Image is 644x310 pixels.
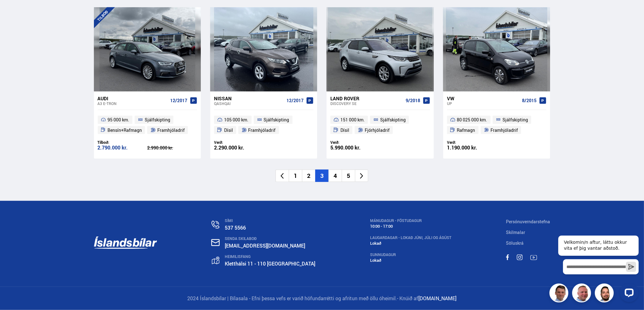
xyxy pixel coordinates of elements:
[506,240,524,246] a: Söluskrá
[248,126,276,134] span: Framhjóladrif
[370,236,451,240] div: LAUGARDAGAR - Lokað Júni, Júli og Ágúst
[212,221,219,229] img: n0V2lOsqF3l1V2iz.svg
[147,146,197,150] div: 2.990.000 kr.
[330,140,380,145] div: Verð:
[330,101,403,106] div: Discovery SE
[98,145,148,150] div: 2.790.000 kr.
[490,126,518,134] span: Framhjóladrif
[302,170,315,182] li: 2
[94,295,550,302] p: 2024 Íslandsbílar | Bílasala - Efni þessa vefs er varið höfundarrétti og afritun með öllu óheimil.
[289,170,302,182] li: 1
[94,91,201,159] a: Audi A3 E-TRON 12/2017 95 000 km. Sjálfskipting Bensín+Rafmagn Framhjóladrif Tilboð: 2.790.000 kr...
[522,98,537,103] span: 8/2015
[447,101,519,106] div: Up
[328,170,342,182] li: 4
[502,116,528,124] span: Sjálfskipting
[457,126,475,134] span: Rafmagn
[224,116,248,124] span: 105 000 km.
[380,116,406,124] span: Sjálfskipting
[330,145,380,150] div: 5.990.000 kr.
[548,207,641,307] iframe: LiveChat chat widget
[315,170,328,182] li: 3
[210,91,317,159] a: Nissan Qashqai 12/2017 105 000 km. Sjálfskipting Dísil Framhjóladrif Verð: 2.290.000 kr.
[370,219,451,223] div: MÁNUDAGUR - FÖSTUDAGUR
[370,253,451,257] div: SUNNUDAGUR
[225,260,315,267] a: Kletthálsi 11 - 110 [GEOGRAPHIC_DATA]
[340,116,365,124] span: 151 000 km.
[98,96,168,101] div: Audi
[98,101,168,106] div: A3 E-TRON
[287,98,304,103] span: 12/2017
[211,239,220,246] img: nHj8e-n-aHgjukTg.svg
[225,254,315,259] div: HEIMILISFANG
[370,258,451,263] div: Lokað
[406,98,420,103] span: 9/2018
[225,242,305,249] a: [EMAIL_ADDRESS][DOMAIN_NAME]
[145,116,170,124] span: Sjálfskipting
[506,229,525,235] a: Skilmalar
[225,237,315,241] div: SENDA SKILABOÐ
[342,170,355,182] li: 5
[225,219,315,223] div: SÍMI
[447,145,497,150] div: 1.190.000 kr.
[330,96,403,101] div: Land Rover
[214,140,264,145] div: Verð:
[370,224,451,229] div: 10:00 - 17:00
[170,98,187,103] span: 12/2017
[107,116,129,124] span: 95 000 km.
[397,295,419,302] span: - Knúið af
[340,126,349,134] span: Dísil
[157,126,185,134] span: Framhjóladrif
[98,140,148,145] div: Tilboð:
[457,116,487,124] span: 80 025 000 km.
[370,241,451,246] div: Lokað
[506,219,550,225] a: Persónuverndarstefna
[447,96,519,101] div: VW
[365,126,390,134] span: Fjórhjóladrif
[212,257,219,265] img: gp4YpyYFnEr45R34.svg
[264,116,289,124] span: Sjálfskipting
[327,91,433,159] a: Land Rover Discovery SE 9/2018 151 000 km. Sjálfskipting Dísil Fjórhjóladrif Verð: 5.990.000 kr.
[214,145,264,150] div: 2.290.000 kr.
[107,126,142,134] span: Bensín+Rafmagn
[447,140,497,145] div: Verð:
[224,126,233,134] span: Dísil
[214,101,284,106] div: Qashqai
[214,96,284,101] div: Nissan
[225,224,246,231] a: 537 5566
[419,295,457,302] a: [DOMAIN_NAME]
[443,91,550,159] a: VW Up 8/2015 80 025 000 km. Sjálfskipting Rafmagn Framhjóladrif Verð: 1.190.000 kr.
